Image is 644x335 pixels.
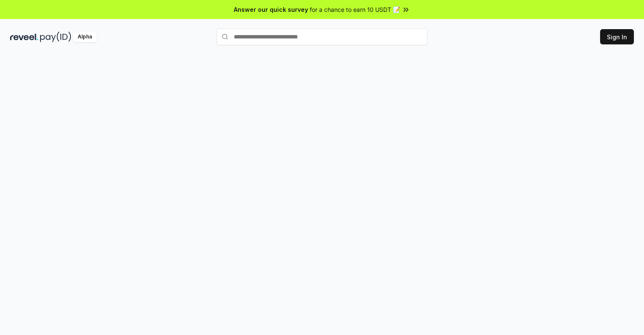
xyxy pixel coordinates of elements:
[73,32,97,42] div: Alpha
[234,5,308,14] span: Answer our quick survey
[40,32,71,42] img: pay_id
[310,5,400,14] span: for a chance to earn 10 USDT 📝
[600,29,634,44] button: Sign In
[10,32,38,42] img: reveel_dark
